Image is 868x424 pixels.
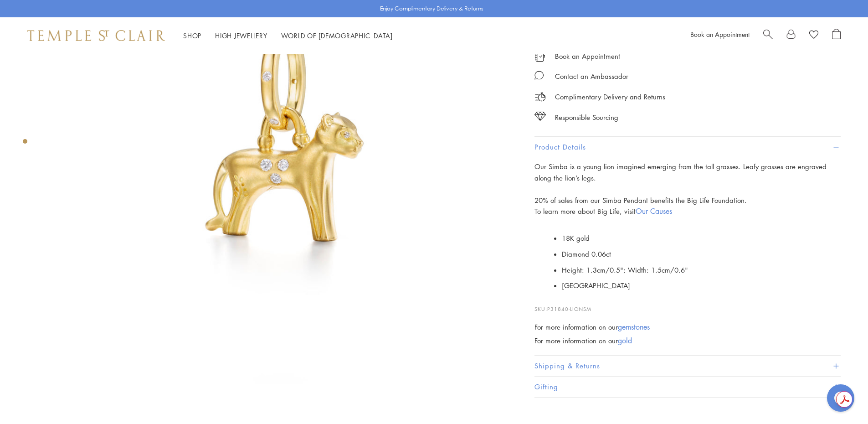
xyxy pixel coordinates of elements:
button: Product Details [534,137,841,157]
a: View Wishlist [809,29,818,42]
img: Temple St. Clair [27,30,165,41]
a: Book an Appointment [555,51,620,61]
img: MessageIcon-01_2.svg [534,71,544,80]
button: Shipping & Returns [534,356,841,376]
a: Open Shopping Bag [832,29,841,42]
div: Responsible Sourcing [555,112,618,123]
p: Enjoy Complimentary Delivery & Returns [380,4,483,13]
nav: Main navigation [183,30,393,41]
p: SKU: [534,296,841,313]
span: 18K gold [562,233,590,243]
span: [GEOGRAPHIC_DATA] [562,281,630,290]
p: 20% of sales from our Simba Pendant benefits the Big Life Foundation. [534,195,841,206]
a: World of [DEMOGRAPHIC_DATA]World of [DEMOGRAPHIC_DATA] [281,31,393,40]
img: icon_delivery.svg [534,91,546,103]
div: Contact an Ambassador [555,71,628,82]
img: icon_sourcing.svg [534,112,546,121]
p: Complimentary Delivery and Returns [555,91,665,103]
p: Our Simba is a young lion imagined emerging from the tall grasses. Leafy grasses are engraved alo... [534,161,841,184]
button: Gifting [534,377,841,397]
div: Product gallery navigation [23,137,27,151]
span: Height: 1.3cm/0.5"; Width: 1.5cm/0.6" [562,265,688,274]
a: ShopShop [183,31,201,40]
iframe: Gorgias live chat messenger [822,381,859,415]
img: icon_appointment.svg [534,51,545,62]
p: To learn more about Big Life, visit [534,206,841,217]
a: Our Causes [636,206,672,216]
a: High JewelleryHigh Jewellery [215,31,267,40]
span: P31840-LIONSM [547,305,591,312]
a: gemstones [618,322,650,332]
a: gold [618,336,632,346]
div: For more information on our [534,321,841,333]
a: Search [763,29,773,42]
span: Diamond 0.06ct [562,249,611,259]
a: Book an Appointment [690,30,750,39]
div: For more information on our [534,335,841,346]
